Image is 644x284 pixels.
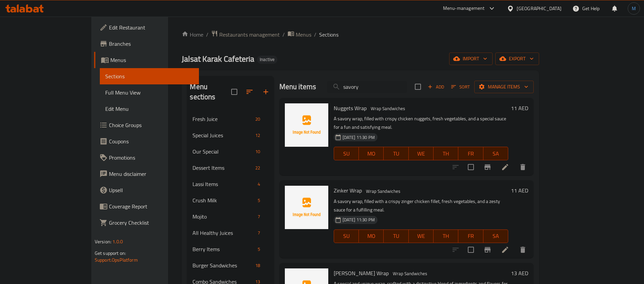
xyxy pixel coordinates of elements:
[436,231,456,241] span: TH
[257,57,277,62] span: Inactive
[192,131,253,139] span: Special Juices
[337,231,356,241] span: SU
[255,197,263,204] span: 5
[390,270,430,278] span: Wrap Sandwiches
[105,88,194,97] span: Full Menu View
[109,219,194,227] span: Grocery Checklist
[362,231,381,241] span: MO
[211,30,280,39] a: Restaurants management
[334,115,509,131] p: A savory wrap, filled with crispy chicken nuggets, fresh vegetables, and a special sauce for a fu...
[501,163,509,171] a: Edit menu item
[501,55,534,63] span: export
[411,80,425,94] span: Select section
[327,81,407,93] input: search
[105,72,194,80] span: Sections
[517,5,562,12] div: [GEOGRAPHIC_DATA]
[253,164,263,172] div: items
[192,212,255,221] span: Mojito
[425,82,447,92] button: Add
[319,31,338,39] span: Sections
[95,237,111,246] span: Version:
[255,180,263,188] div: items
[479,159,496,175] button: Branch-specific-item
[386,231,406,241] span: TU
[255,212,263,221] div: items
[368,105,408,113] div: Wrap Sandwiches
[95,256,138,264] a: Support.OpsPlatform
[94,166,199,182] a: Menu disclaimer
[411,231,431,241] span: WE
[334,197,509,214] p: A savory wrap, filled with a crispy zinger chicken fillet, fresh vegetables, and a zesty sauce fo...
[206,31,208,39] li: /
[94,52,199,68] a: Menus
[461,231,480,241] span: FR
[257,56,277,64] div: Inactive
[511,268,528,278] h6: 13 AED
[219,31,280,39] span: Restaurants management
[253,115,263,123] div: items
[94,182,199,198] a: Upsell
[94,117,199,133] a: Choice Groups
[187,143,274,160] div: Our Special10
[384,229,408,243] button: TU
[515,159,531,175] button: delete
[255,229,263,237] div: items
[94,19,199,36] a: Edit Restaurant
[479,242,496,258] button: Branch-specific-item
[363,187,403,195] div: Wrap Sandwiches
[253,116,263,122] span: 20
[187,176,274,192] div: Lassi Items4
[112,237,123,246] span: 1.0.0
[94,149,199,166] a: Promotions
[109,121,194,129] span: Choice Groups
[480,83,528,91] span: Manage items
[187,127,274,143] div: Special Juices12
[515,242,531,258] button: delete
[192,147,253,156] div: Our Special
[187,208,274,225] div: Mojito7
[340,134,378,141] span: [DATE] 11:30 PM
[458,147,483,160] button: FR
[282,31,285,39] li: /
[334,229,359,243] button: SU
[192,196,255,204] div: Crush Milk
[288,30,311,39] a: Menus
[100,101,199,117] a: Edit Menu
[192,261,253,269] span: Burger Sandwiches
[105,105,194,113] span: Edit Menu
[187,111,274,127] div: Fresh Juice20
[314,31,316,39] li: /
[449,53,493,65] button: import
[255,245,263,253] div: items
[386,149,406,159] span: TU
[255,214,263,220] span: 7
[483,229,508,243] button: SA
[253,262,263,269] span: 18
[110,56,194,64] span: Menus
[474,81,534,93] button: Manage items
[511,186,528,195] h6: 11 AED
[409,229,434,243] button: WE
[109,23,194,32] span: Edit Restaurant
[187,160,274,176] div: Dessert Items22
[94,198,199,215] a: Coverage Report
[451,83,470,91] span: Sort
[253,148,263,155] span: 10
[255,196,263,204] div: items
[464,160,478,174] span: Select to update
[458,229,483,243] button: FR
[464,243,478,257] span: Select to update
[255,181,263,187] span: 4
[190,82,231,102] h2: Menu sections
[427,83,445,91] span: Add
[94,36,199,52] a: Branches
[334,103,367,113] span: Nuggets Wrap
[109,137,194,145] span: Coupons
[447,82,474,92] span: Sort items
[192,115,253,123] span: Fresh Juice
[253,131,263,139] div: items
[632,5,636,12] span: M
[258,84,274,100] button: Add section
